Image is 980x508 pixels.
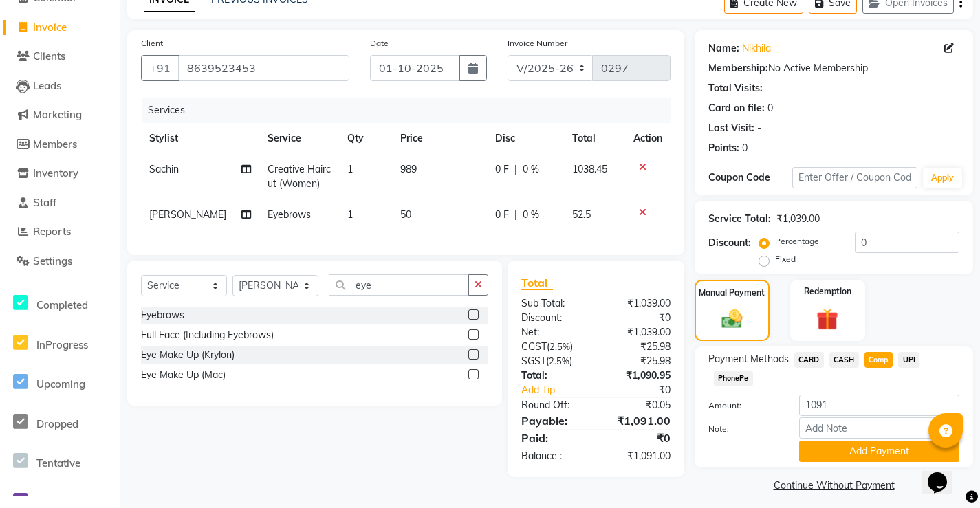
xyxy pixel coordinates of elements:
div: Eye Make Up (Mac) [141,368,226,382]
span: Total [521,276,553,290]
div: ₹0 [596,430,681,446]
span: Inventory [33,166,78,179]
a: Members [3,137,117,153]
div: Name: [708,41,739,56]
span: 989 [400,163,417,175]
th: Service [259,123,339,154]
span: [PERSON_NAME] [149,208,226,221]
div: Eye Make Up (Krylon) [141,348,235,362]
div: Last Visit: [708,121,754,135]
img: _gift.svg [809,306,845,333]
th: Price [392,123,486,154]
span: 52.5 [572,208,591,221]
span: 50 [400,208,411,221]
button: +91 [141,55,179,81]
div: ₹1,091.00 [596,449,681,463]
a: Reports [3,224,117,240]
span: 0 % [523,208,539,222]
div: Paid: [511,430,596,446]
div: Services [142,98,681,123]
div: ₹0 [596,311,681,325]
a: Nikhila [742,41,771,56]
th: Disc [487,123,564,154]
span: InProgress [36,338,88,351]
span: Dropped [36,417,78,430]
th: Action [625,123,671,154]
span: Members [33,137,77,151]
span: | [514,162,517,177]
span: CARD [794,352,824,368]
label: Client [141,37,163,49]
span: Clients [33,49,65,63]
th: Qty [339,123,392,154]
div: - [757,121,761,135]
span: Reports [33,225,71,238]
div: ₹1,090.95 [596,368,681,383]
a: Staff [3,195,117,211]
div: ₹1,039.00 [596,325,681,340]
div: Net: [511,325,596,340]
span: Completed [36,298,88,311]
label: Redemption [804,285,851,298]
label: Manual Payment [699,287,765,299]
span: Leads [33,79,61,92]
span: PhonePe [714,371,753,386]
div: Service Total: [708,212,771,226]
div: ₹0 [610,383,681,397]
div: Round Off: [511,398,596,412]
span: Creative Haircut (Women) [268,163,331,190]
a: Inventory [3,166,117,181]
div: ( ) [511,354,596,368]
span: Upcoming [36,377,85,390]
label: Invoice Number [508,37,567,49]
span: 2.5% [549,355,569,366]
label: Amount: [698,399,789,412]
span: SGST [521,355,546,367]
div: ₹1,039.00 [776,212,820,226]
span: Settings [33,254,72,267]
div: Coupon Code [708,170,792,185]
span: Staff [33,196,56,209]
div: ₹1,091.00 [596,412,681,429]
div: 0 [767,101,773,115]
div: ₹25.98 [596,354,681,368]
input: Add Note [799,417,959,439]
a: Continue Without Payment [697,478,970,493]
label: Fixed [775,253,796,265]
a: Settings [3,254,117,269]
div: Membership: [708,61,768,76]
div: ₹25.98 [596,340,681,354]
th: Total [564,123,625,154]
a: Clients [3,49,117,65]
a: Add Tip [511,383,610,397]
span: Invoice [33,21,67,34]
label: Note: [698,423,789,435]
input: Search by Name/Mobile/Email/Code [178,55,349,81]
button: Apply [923,168,962,188]
div: Payable: [511,412,596,429]
div: Points: [708,141,739,155]
div: Total Visits: [708,81,763,96]
span: CGST [521,340,547,353]
div: ₹1,039.00 [596,296,681,311]
span: 2.5% [549,341,570,352]
span: Comp [864,352,893,368]
div: Total: [511,368,596,383]
div: Card on file: [708,101,765,115]
span: Sachin [149,163,179,175]
span: Tentative [36,456,80,470]
div: Full Face (Including Eyebrows) [141,328,274,342]
div: 0 [742,141,748,155]
div: Eyebrows [141,308,184,322]
a: Marketing [3,107,117,123]
label: Percentage [775,235,819,247]
span: 1 [347,208,353,221]
span: 0 F [495,162,509,177]
span: UPI [898,352,919,368]
span: CASH [829,352,859,368]
span: Eyebrows [268,208,311,221]
th: Stylist [141,123,259,154]
div: No Active Membership [708,61,959,76]
div: Discount: [708,236,751,250]
div: Balance : [511,449,596,463]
